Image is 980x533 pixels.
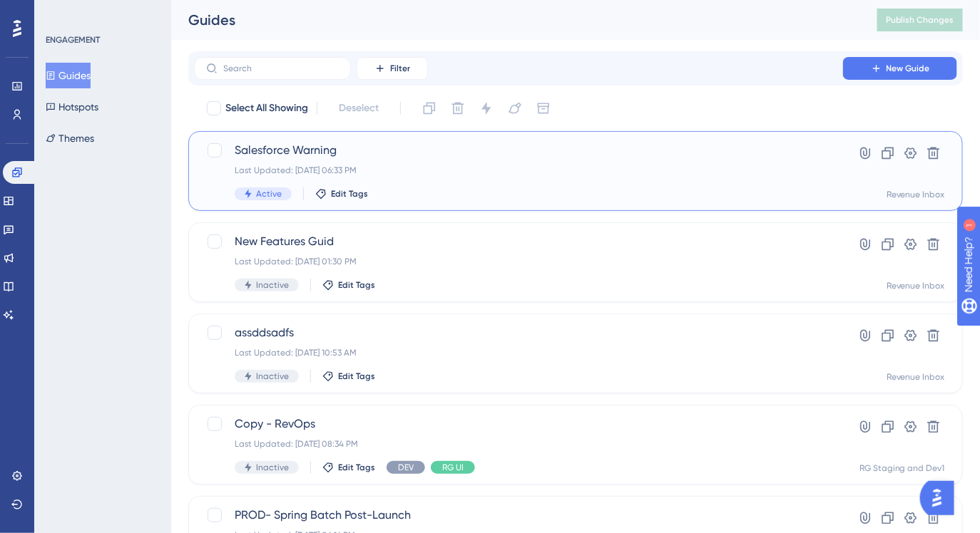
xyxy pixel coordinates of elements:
[322,462,375,473] button: Edit Tags
[256,188,282,200] span: Active
[357,57,428,80] button: Filter
[235,507,802,524] span: PROD- Spring Batch Post-Launch
[338,462,375,473] span: Edit Tags
[235,256,802,267] div: Last Updated: [DATE] 01:30 PM
[315,188,368,200] button: Edit Tags
[256,371,289,382] span: Inactive
[46,34,100,46] div: ENGAGEMENT
[887,189,945,200] div: Revenue Inbox
[338,279,375,291] span: Edit Tags
[322,279,375,291] button: Edit Tags
[887,63,930,74] span: New Guide
[34,4,89,21] span: Need Help?
[886,14,954,26] span: Publish Changes
[235,438,802,450] div: Last Updated: [DATE] 08:34 PM
[46,125,94,151] button: Themes
[398,462,414,473] span: DEV
[223,63,339,73] input: Search
[235,415,802,433] span: Copy - RevOps
[256,279,289,291] span: Inactive
[256,462,289,473] span: Inactive
[46,94,98,120] button: Hotspots
[331,188,368,200] span: Edit Tags
[442,462,464,473] span: RG UI
[235,233,802,250] span: New Features Guid
[322,371,375,382] button: Edit Tags
[859,462,945,474] div: RG Staging and Dev1
[339,100,379,117] span: Deselect
[843,57,957,80] button: New Guide
[390,63,410,74] span: Filter
[188,10,842,30] div: Guides
[99,7,103,19] div: 1
[887,371,945,383] div: Revenue Inbox
[235,142,802,159] span: Salesforce Warning
[235,165,802,176] div: Last Updated: [DATE] 06:33 PM
[235,347,802,358] div: Last Updated: [DATE] 10:53 AM
[877,9,963,31] button: Publish Changes
[235,324,802,341] span: assddsadfs
[887,280,945,291] div: Revenue Inbox
[326,95,392,121] button: Deselect
[225,100,308,117] span: Select All Showing
[920,477,963,519] iframe: UserGuiding AI Assistant Launcher
[338,371,375,382] span: Edit Tags
[46,63,91,88] button: Guides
